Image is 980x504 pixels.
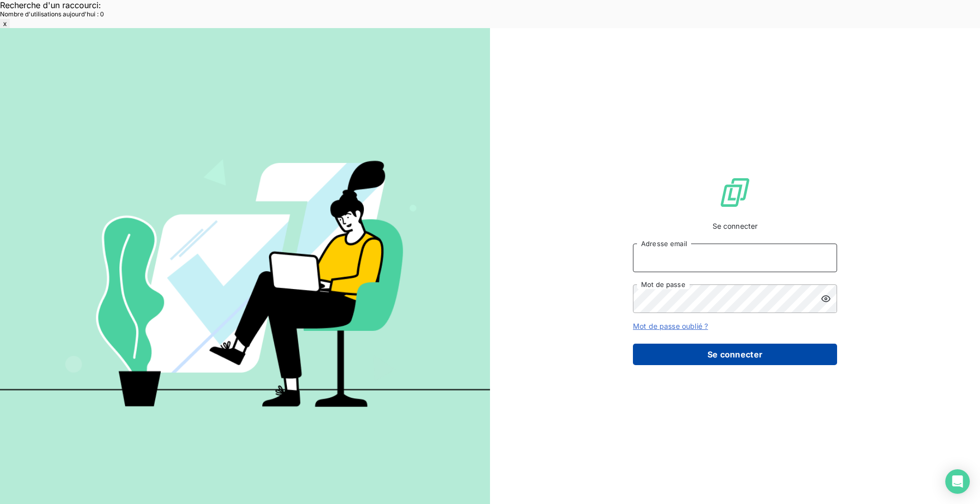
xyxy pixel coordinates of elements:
[945,469,970,494] div: Open Intercom Messenger
[719,176,751,209] img: Logo LeanPay
[633,344,837,365] button: Se connecter
[633,244,837,272] input: placeholder
[713,221,758,231] span: Se connecter
[633,322,708,330] a: Mot de passe oublié ?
